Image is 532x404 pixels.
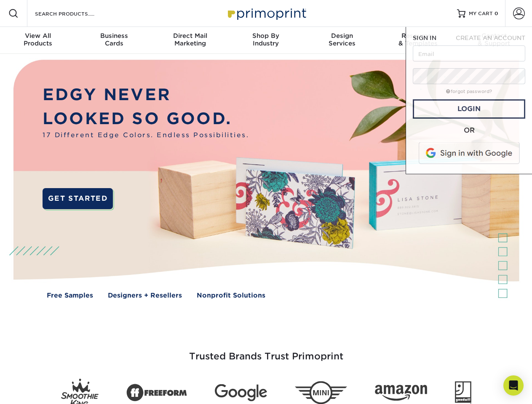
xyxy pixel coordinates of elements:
[43,188,113,209] a: GET STARTED
[455,381,471,404] img: Goodwill
[380,32,456,47] div: & Templates
[469,10,493,17] span: MY CART
[228,32,304,40] span: Shop By
[375,385,427,401] img: Amazon
[456,35,525,41] span: CREATE AN ACCOUNT
[34,8,116,19] input: SEARCH PRODUCTS.....
[380,32,456,40] span: Resources
[413,45,525,61] input: Email
[108,291,182,300] a: Designers + Resellers
[413,125,525,136] div: OR
[43,130,249,140] span: 17 Different Edge Colors. Endless Possibilities.
[197,291,265,300] a: Nonprofit Solutions
[304,32,380,40] span: Design
[76,32,152,40] span: Business
[152,32,228,47] div: Marketing
[43,107,249,131] p: LOOKED SO GOOD.
[228,32,304,47] div: Industry
[76,27,152,54] a: BusinessCards
[152,27,228,54] a: Direct MailMarketing
[228,27,304,54] a: Shop ByIndustry
[224,4,308,22] img: Primoprint
[446,89,492,94] a: forgot password?
[215,384,267,401] img: Google
[43,83,249,107] p: EDGY NEVER
[495,11,498,16] span: 0
[20,331,513,372] h3: Trusted Brands Trust Primoprint
[76,32,152,47] div: Cards
[413,35,436,41] span: SIGN IN
[503,375,524,396] div: Open Intercom Messenger
[304,32,380,47] div: Services
[380,27,456,54] a: Resources& Templates
[304,27,380,54] a: DesignServices
[47,291,93,300] a: Free Samples
[152,32,228,40] span: Direct Mail
[413,99,525,119] a: Login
